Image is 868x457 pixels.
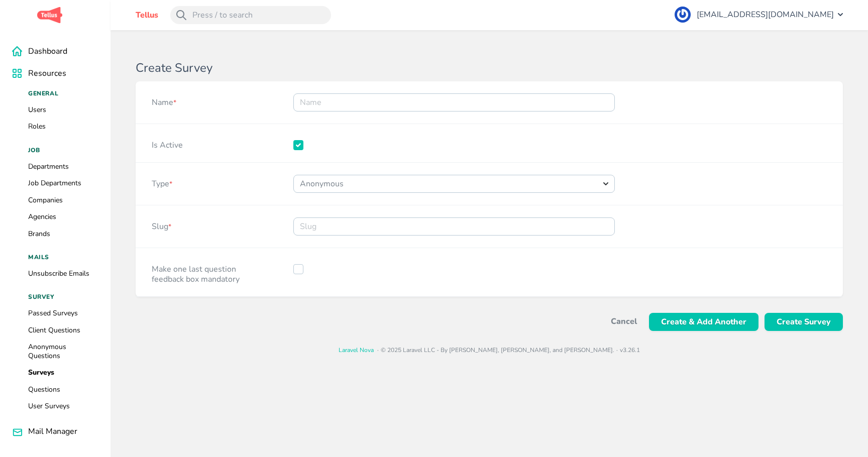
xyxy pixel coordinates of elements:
h4: Job [28,147,98,154]
span: Resources [28,69,66,78]
a: Brands [28,229,50,239]
span: Mail Manager [28,427,77,436]
span: Create & Add Another [661,313,746,331]
a: Agencies [28,212,56,221]
span: Dashboard [28,47,67,56]
input: Slug [293,217,615,236]
a: Roles [28,122,46,131]
img: c8c2cc7f90462177f6aa318963ce9aa3 [675,7,691,23]
span: [EMAIL_ADDRESS][DOMAIN_NAME] [697,10,834,19]
span: · [375,346,381,354]
label: Type [152,175,172,189]
a: Tellus [136,11,158,20]
h4: Mails [28,254,98,261]
h4: General [28,90,98,97]
a: User Surveys [28,401,70,411]
a: Client Questions [28,325,80,335]
input: Name [293,93,615,111]
button: [EMAIL_ADDRESS][DOMAIN_NAME] [675,6,843,24]
span: Create Survey [777,313,831,331]
a: Passed Surveys [28,308,78,318]
a: Questions [28,385,60,394]
a: Cancel [611,317,637,326]
a: Laravel Nova [339,346,374,354]
a: Anonymous Questions [28,342,66,361]
input: Press / to search [170,6,331,24]
label: Name [152,93,176,107]
a: Users [28,105,46,115]
a: Departments [28,162,69,171]
label: Slug [152,217,171,232]
img: logo.png [37,7,62,24]
a: Surveys [28,368,54,377]
label: Make one last question feedback box mandatory [152,260,261,284]
h4: Survey [28,294,98,301]
h1: Create Survey [136,61,843,75]
a: Unsubscribe Emails [28,269,89,278]
span: · [614,346,620,354]
label: Is Active [152,136,183,150]
button: Create Survey [765,313,843,331]
p: © 2025 Laravel LLC - By [PERSON_NAME], [PERSON_NAME], and [PERSON_NAME]. v3.26.1 [136,347,843,354]
a: Companies [28,195,63,205]
a: Dashboard [12,46,98,56]
button: Create & Add Another [649,313,758,331]
a: Job Departments [28,178,81,188]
